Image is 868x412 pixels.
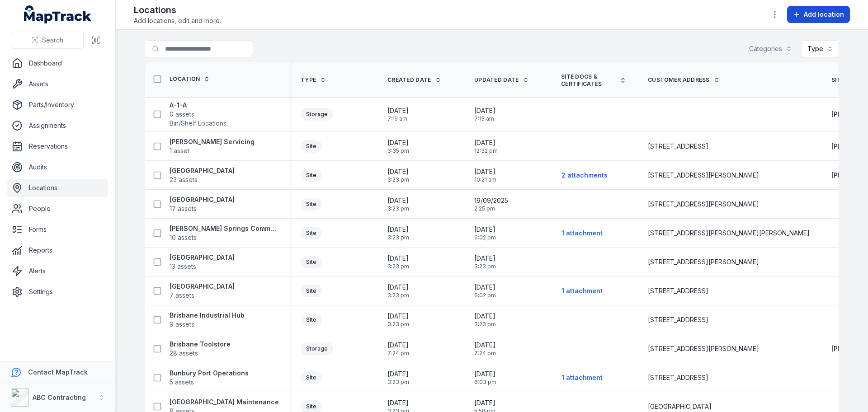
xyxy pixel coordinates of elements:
[387,234,409,241] span: 3:23 pm
[561,225,603,242] button: 1 attachment
[170,119,226,128] span: Bin/Shelf Locations
[387,341,409,357] time: 23/01/2025, 7:24:08 pm
[7,179,108,197] a: Locations
[474,283,496,292] span: [DATE]
[28,368,88,376] strong: Contact MapTrack
[170,320,194,329] span: 9 assets
[648,200,759,209] span: [STREET_ADDRESS][PERSON_NAME]
[387,196,409,205] span: [DATE]
[387,147,409,154] span: 3:35 pm
[474,196,508,205] span: 19/09/2025
[474,254,496,263] span: [DATE]
[170,262,196,271] span: 13 assets
[474,138,498,147] span: [DATE]
[648,142,708,151] span: [STREET_ADDRESS]
[7,54,108,72] a: Dashboard
[387,106,409,122] time: 01/07/2025, 7:15:11 am
[170,101,226,128] a: A-1-A0 assetsBin/Shelf Locations
[387,254,409,263] span: [DATE]
[170,75,210,83] a: Location
[387,341,409,350] span: [DATE]
[474,196,508,212] time: 19/09/2025, 2:25:04 pm
[170,282,235,291] strong: [GEOGRAPHIC_DATA]
[134,4,221,16] h2: Locations
[561,282,603,300] button: 1 attachment
[474,76,519,84] span: Updated Date
[301,314,322,326] div: Site
[170,137,255,155] a: [PERSON_NAME] Servicing1 asset
[387,115,409,122] span: 7:15 am
[387,398,409,407] span: [DATE]
[387,106,409,115] span: [DATE]
[387,225,409,241] time: 05/02/2025, 3:23:04 pm
[474,254,496,270] time: 05/02/2025, 3:23:04 pm
[387,350,409,357] span: 7:24 pm
[648,373,708,382] span: [STREET_ADDRESS]
[301,371,322,384] div: Site
[170,175,198,184] span: 23 assets
[474,370,496,379] span: [DATE]
[170,166,235,184] a: [GEOGRAPHIC_DATA]23 assets
[387,176,409,183] span: 3:23 pm
[301,76,316,84] span: Type
[170,369,249,378] strong: Bunbury Port Operations
[648,315,708,324] span: [STREET_ADDRESS]
[170,233,197,242] span: 10 assets
[648,229,810,238] span: [STREET_ADDRESS][PERSON_NAME][PERSON_NAME]
[7,75,108,93] a: Assets
[387,312,409,328] time: 05/02/2025, 3:23:04 pm
[170,349,198,358] span: 28 assets
[387,167,409,176] span: [DATE]
[474,350,496,357] span: 7:24 pm
[170,101,226,110] strong: A-1-A
[474,76,529,84] a: Updated Date
[301,108,333,121] div: Storage
[474,115,495,122] span: 7:15 am
[387,167,409,183] time: 05/02/2025, 3:23:04 pm
[387,292,409,299] span: 3:23 pm
[474,370,496,386] time: 13/02/2025, 6:03:38 pm
[7,283,108,301] a: Settings
[301,76,326,84] a: Type
[170,253,235,271] a: [GEOGRAPHIC_DATA]13 assets
[11,32,84,49] button: Search
[474,312,496,328] time: 05/02/2025, 3:23:04 pm
[301,256,322,268] div: Site
[474,205,508,212] span: 2:25 pm
[7,262,108,280] a: Alerts
[170,204,197,213] span: 17 assets
[24,5,92,23] a: MapTrack
[648,344,759,353] span: [STREET_ADDRESS][PERSON_NAME]
[387,138,409,154] time: 30/06/2025, 3:35:12 pm
[170,340,231,349] strong: Brisbane Toolstore
[7,137,108,155] a: Reservations
[787,6,850,23] button: Add location
[474,167,496,183] time: 29/09/2025, 10:21:53 am
[648,171,759,180] span: [STREET_ADDRESS][PERSON_NAME]
[301,198,322,211] div: Site
[648,76,720,84] a: Customer address
[387,196,409,212] time: 05/02/2025, 3:23:04 pm
[170,110,194,119] span: 0 assets
[33,393,86,401] strong: ABC Contracting
[387,283,409,292] span: [DATE]
[474,176,496,183] span: 10:21 am
[170,369,249,387] a: Bunbury Port Operations5 assets
[387,254,409,270] time: 05/02/2025, 3:23:04 pm
[387,370,409,386] time: 05/02/2025, 3:23:04 pm
[387,76,441,84] a: Created Date
[387,263,409,270] span: 3:23 pm
[170,166,235,175] strong: [GEOGRAPHIC_DATA]
[804,10,844,19] span: Add location
[561,73,616,88] span: Site Docs & Certificates
[170,75,200,83] span: Location
[170,378,194,387] span: 5 assets
[561,167,608,184] button: 2 attachments
[7,117,108,135] a: Assignments
[387,321,409,328] span: 3:23 pm
[387,225,409,234] span: [DATE]
[387,205,409,212] span: 3:23 pm
[474,341,496,350] span: [DATE]
[170,253,235,262] strong: [GEOGRAPHIC_DATA]
[301,140,322,153] div: Site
